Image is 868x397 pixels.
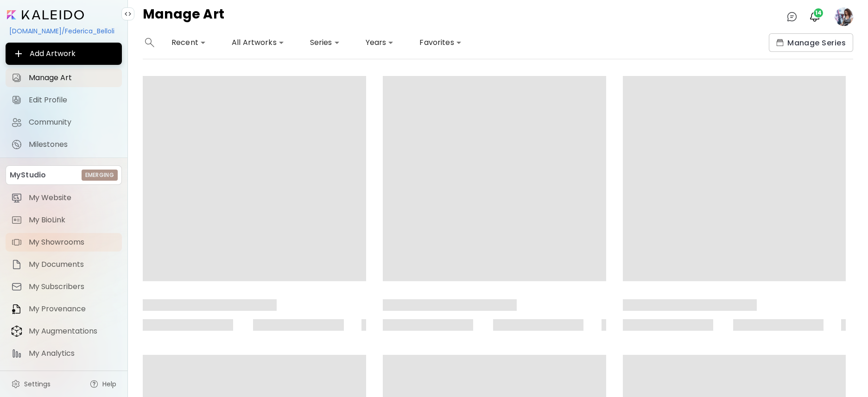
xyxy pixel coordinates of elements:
[6,322,122,340] a: itemMy Augmentations
[11,303,22,315] img: item
[6,23,122,39] div: [DOMAIN_NAME]/Federica_Belloli
[89,379,99,389] img: help
[143,7,224,26] h4: Manage Art
[11,72,22,83] img: Manage Art icon
[29,304,116,314] span: My Provenance
[11,348,22,359] img: item
[168,35,209,50] div: Recent
[29,260,116,269] span: My Documents
[11,237,22,248] img: item
[6,135,122,154] a: completeMilestones iconMilestones
[29,282,116,291] span: My Subscribers
[6,277,122,296] a: itemMy Subscribers
[11,214,22,226] img: item
[85,171,114,179] h6: Emerging
[416,35,465,50] div: Favorites
[11,259,22,270] img: item
[29,95,116,105] span: Edit Profile
[814,8,823,18] span: 14
[29,193,116,202] span: My Website
[6,43,122,65] button: Add Artwork
[29,215,116,225] span: My BioLink
[228,35,288,50] div: All Artworks
[29,349,116,358] span: My Analytics
[102,379,116,389] span: Help
[145,38,154,47] img: search
[11,379,20,389] img: settings
[29,327,116,336] span: My Augmentations
[6,91,122,109] a: Edit Profile iconEdit Profile
[11,192,22,203] img: item
[143,33,157,52] button: search
[6,375,56,393] a: Settings
[776,39,784,46] img: collections
[29,238,116,247] span: My Showrooms
[11,139,22,150] img: Milestones icon
[11,325,22,337] img: item
[362,35,398,50] div: Years
[776,38,846,48] span: Manage Series
[11,95,22,106] img: Edit Profile icon
[6,189,122,207] a: itemMy Website
[809,11,820,22] img: bellIcon
[786,11,798,22] img: chatIcon
[29,118,116,127] span: Community
[769,33,853,52] button: collectionsManage Series
[84,375,122,393] a: Help
[6,255,122,274] a: itemMy Documents
[807,9,823,25] button: bellIcon14
[29,73,116,82] span: Manage Art
[124,10,132,18] img: collapse
[11,281,22,292] img: item
[306,35,343,50] div: Series
[29,140,116,149] span: Milestones
[6,69,122,87] a: Manage Art iconManage Art
[24,379,51,389] span: Settings
[6,233,122,252] a: itemMy Showrooms
[6,300,122,318] a: itemMy Provenance
[13,48,114,59] span: Add Artwork
[6,344,122,363] a: itemMy Analytics
[6,113,122,132] a: Community iconCommunity
[10,170,46,181] p: MyStudio
[11,117,22,128] img: Community icon
[6,211,122,229] a: itemMy BioLink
